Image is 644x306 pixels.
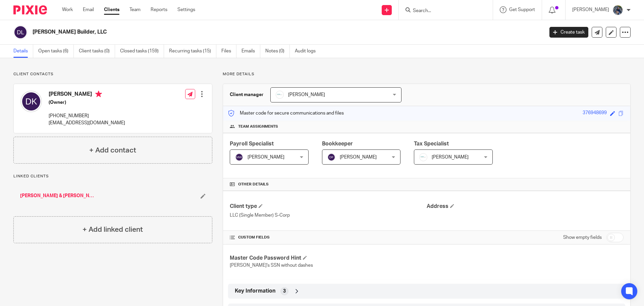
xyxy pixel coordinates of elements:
span: [PERSON_NAME] [340,155,377,160]
a: Create task [549,27,588,38]
p: More details [223,72,631,77]
a: Work [62,6,73,13]
div: 376948699 [583,110,607,117]
p: [PERSON_NAME] [572,6,609,13]
p: Linked clients [13,174,212,179]
span: 3 [283,288,286,295]
a: Team [129,6,141,13]
span: [PERSON_NAME]'s SSN without dashes [230,263,313,268]
h4: Address [427,203,624,210]
a: Recurring tasks (15) [169,45,216,58]
a: Clients [104,6,119,13]
img: svg%3E [327,153,335,161]
a: Reports [151,6,167,13]
span: [PERSON_NAME] [432,155,469,160]
p: Client contacts [13,72,212,77]
a: Email [83,6,94,13]
img: _Logo.png [419,153,427,161]
a: Closed tasks (159) [120,45,164,58]
a: Client tasks (0) [79,45,115,58]
h2: [PERSON_NAME] Builder, LLC [33,29,438,36]
h4: Client type [230,203,427,210]
span: Team assignments [238,124,278,129]
p: Master code for secure communications and files [228,110,344,117]
img: svg%3E [235,153,243,161]
a: Details [13,45,33,58]
span: Payroll Specialist [230,141,274,146]
img: _Logo.png [276,91,284,99]
h4: + Add contact [89,145,136,156]
span: Get Support [509,7,535,12]
h4: CUSTOM FIELDS [230,235,427,240]
img: svg%3E [20,91,42,112]
input: Search [412,8,473,14]
a: Audit logs [295,45,321,58]
p: [PHONE_NUMBER] [49,113,125,119]
img: svg%3E [13,25,28,39]
span: Tax Specialist [414,141,449,146]
label: Show empty fields [563,234,602,241]
h4: [PERSON_NAME] [49,91,125,99]
a: Emails [241,45,260,58]
span: [PERSON_NAME] [248,155,284,160]
img: 20210918_184149%20(2).jpg [612,5,623,15]
h4: + Add linked client [83,224,143,235]
i: Primary [95,91,102,97]
span: [PERSON_NAME] [288,92,325,97]
h3: Client manager [230,91,264,98]
a: Notes (0) [265,45,290,58]
span: Bookkeeper [322,141,353,146]
img: Pixie [13,5,47,14]
h4: Master Code Password Hint [230,255,427,262]
a: [PERSON_NAME] & [PERSON_NAME] [20,192,94,199]
p: LLC (Single Member) S-Corp [230,212,427,219]
h5: (Owner) [49,99,125,106]
span: Other details [238,182,269,187]
a: Open tasks (6) [38,45,74,58]
a: Settings [177,6,195,13]
p: [EMAIL_ADDRESS][DOMAIN_NAME] [49,120,125,126]
span: Key Information [235,288,275,295]
a: Files [221,45,236,58]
